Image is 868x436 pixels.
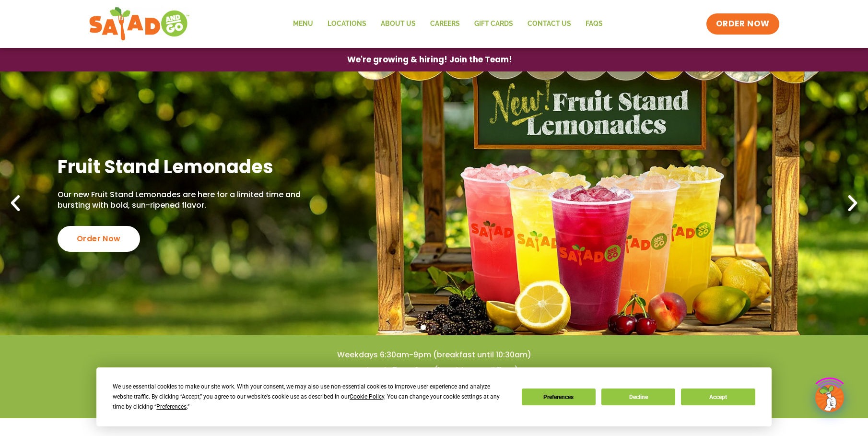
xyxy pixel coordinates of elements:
a: We're growing & hiring! Join the Team! [333,48,527,71]
span: ORDER NOW [716,18,770,30]
div: Cookie Consent Prompt [96,367,772,426]
span: Go to slide 2 [432,325,437,330]
h4: Weekends 7am-9pm (breakfast until 11am) [19,365,849,376]
nav: Menu [286,13,610,35]
button: Decline [601,389,675,405]
img: new-SAG-logo-768×292 [89,5,190,43]
span: We're growing & hiring! Join the Team! [347,56,512,64]
h2: Fruit Stand Lemonades [58,155,325,178]
span: Go to slide 3 [443,325,448,330]
div: We use essential cookies to make our site work. With your consent, we may also use non-essential ... [113,382,510,412]
a: ORDER NOW [706,13,779,35]
a: About Us [374,13,423,35]
button: Preferences [522,389,596,405]
div: Next slide [842,193,863,214]
a: Locations [320,13,374,35]
a: Menu [286,13,320,35]
a: Careers [423,13,467,35]
a: Contact Us [520,13,578,35]
span: Preferences [156,403,187,410]
h4: Weekdays 6:30am-9pm (breakfast until 10:30am) [19,350,849,360]
p: Our new Fruit Stand Lemonades are here for a limited time and bursting with bold, sun-ripened fla... [58,189,325,211]
div: Order Now [58,226,140,252]
button: Accept [681,389,755,405]
span: Go to slide 1 [421,325,426,330]
a: GIFT CARDS [467,13,520,35]
a: FAQs [578,13,610,35]
div: Previous slide [5,193,26,214]
span: Cookie Policy [350,393,384,400]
